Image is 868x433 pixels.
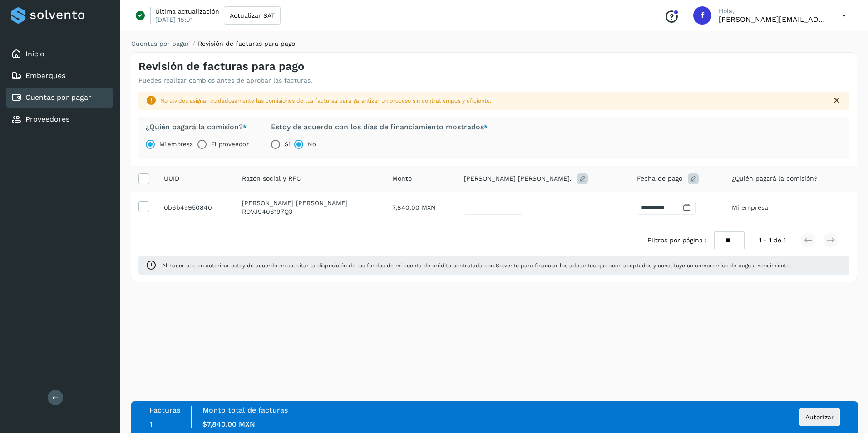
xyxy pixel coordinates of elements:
span: Autorizar [805,414,834,420]
button: Actualizar SAT [224,6,281,25]
span: Actualizar SAT [230,12,275,19]
span: ROVJ9406197Q3 [242,208,292,215]
span: 1 [149,420,152,428]
span: Razón social y RFC [242,174,301,183]
span: "Al hacer clic en autorizar estoy de acuerdo en solicitar la disposición de los fondos de mi cuen... [160,261,842,270]
span: 05a7c074-5840-4f0a-afe3-0b6b4e950840 [164,204,212,211]
button: Autorizar [799,408,840,426]
span: Monto [392,174,412,183]
span: Filtros por página : [647,236,707,245]
span: Mi empresa [732,204,768,211]
td: 7,840.00 MXN [385,192,457,224]
label: Mi empresa [159,135,193,153]
p: Puedes realizar cambios antes de aprobar las facturas. [138,77,312,84]
span: [PERSON_NAME] [PERSON_NAME]. [464,174,572,183]
div: Cuentas por pagar [6,88,113,108]
span: Revisión de facturas para pago [198,40,295,47]
a: Cuentas por pagar [131,40,189,47]
p: Última actualización [155,7,219,15]
label: ¿Quién pagará la comisión? [146,123,249,132]
span: Fecha de pago [637,174,682,183]
span: 1 - 1 de 1 [759,236,786,245]
label: Estoy de acuerdo con los días de financiamiento mostrados [271,123,488,132]
div: Embarques [6,66,113,86]
label: El proveedor [211,135,248,153]
p: [DATE] 18:01 [155,15,192,24]
span: $7,840.00 MXN [202,420,255,428]
p: JOCELYN ROMAN VARGAS [242,199,378,207]
a: Embarques [25,71,65,80]
p: Hola, [719,7,828,15]
label: Facturas [149,406,180,414]
h4: Revisión de facturas para pago [138,60,304,73]
div: Proveedores [6,109,113,129]
a: Proveedores [25,115,69,123]
label: Sí [285,135,290,153]
a: Inicio [25,49,44,58]
nav: breadcrumb [131,39,857,49]
label: Monto total de facturas [202,406,288,414]
span: UUID [164,174,179,183]
span: ¿Quién pagará la comisión? [732,174,818,183]
a: Cuentas por pagar [25,93,91,102]
div: Inicio [6,44,113,64]
div: No olvides asignar cuidadosamente las comisiones de tus facturas para garantizar un proceso sin c... [160,97,824,105]
p: favio.serrano@logisticabennu.com [719,15,828,24]
label: No [308,135,316,153]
